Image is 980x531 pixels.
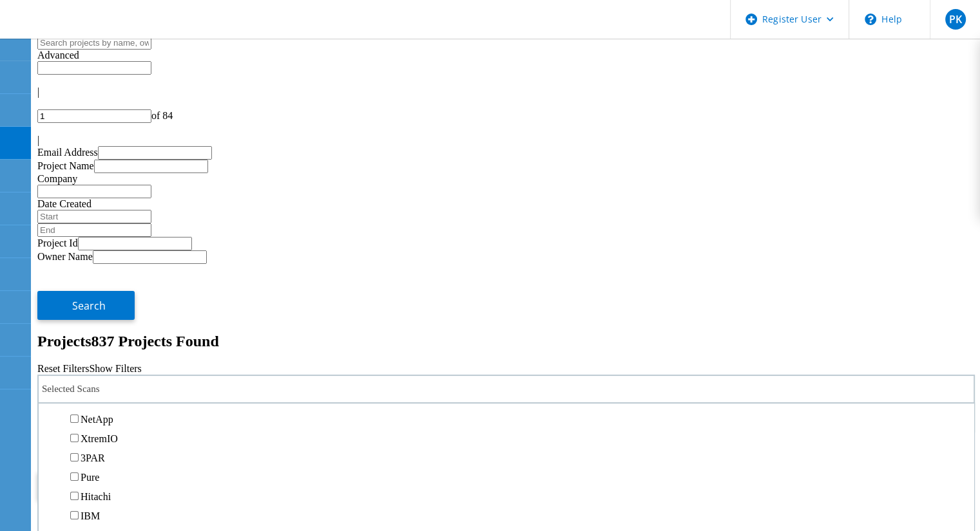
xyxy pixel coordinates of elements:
[81,510,100,521] label: IBM
[37,135,975,146] div: |
[37,173,77,184] label: Company
[81,452,105,463] label: 3PAR
[81,491,111,502] label: Hitachi
[37,223,151,237] input: End
[37,238,78,248] label: Project Id
[91,333,219,349] span: 837 Projects Found
[37,251,93,262] label: Owner Name
[151,110,173,121] span: of 84
[37,160,94,171] label: Project Name
[37,291,135,320] button: Search
[37,36,151,50] input: Search projects by name, owner, ID, company, etc
[81,433,118,444] label: XtremIO
[37,333,91,349] b: Projects
[37,147,98,158] label: Email Address
[37,50,79,61] span: Advanced
[72,299,106,313] span: Search
[89,363,141,374] a: Show Filters
[37,363,89,374] a: Reset Filters
[37,198,91,209] label: Date Created
[37,375,975,404] div: Selected Scans
[948,14,961,24] span: PK
[865,14,876,25] svg: \n
[81,395,93,405] label: SC
[37,210,151,223] input: Start
[81,414,113,425] label: NetApp
[13,25,151,36] a: Live Optics Dashboard
[81,472,99,483] label: Pure
[37,86,975,98] div: |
